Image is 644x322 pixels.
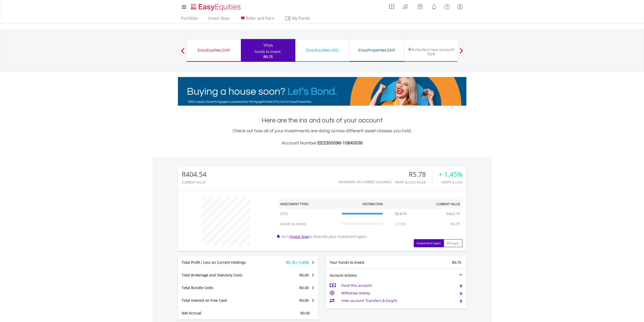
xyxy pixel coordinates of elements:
div: Total Bundle Costs [178,285,260,290]
img: EasyEquities_Logo.png [190,3,243,11]
h3: Account Number: [178,140,466,147]
td: Withdraw money [341,289,455,297]
span: R0.00 [299,285,309,290]
div: Go to to diversify your investment types. [274,194,466,247]
td: 0.19% [385,219,416,229]
span: R0.00 [299,273,309,277]
div: Movement on Current Holdings: [338,180,392,184]
td: ETFs [278,209,339,219]
button: Manager [444,239,463,247]
span: R0.75 [452,260,461,265]
div: Distribution [362,202,383,206]
td: 99.81% [385,209,416,219]
a: Home page [189,1,243,11]
div: Profit & Loss [439,181,463,184]
div: CURRENT VALUE [182,181,206,184]
div: TFSA [244,42,292,49]
span: My Funds [285,15,318,22]
a: Invest Now [290,234,309,239]
a: Vouchers [413,1,428,11]
img: vouchers-v2.svg [416,3,424,11]
td: Funds to Invest [278,219,339,229]
div: Activate a new account type [407,47,455,56]
div: + 1.45% [439,171,463,178]
span: R0.00 [300,311,310,315]
h1: Here are the ins and outs of your account [178,116,466,125]
img: EasyMortage Promotion Banner [178,77,466,106]
span: R0.75 [263,54,273,59]
a: My Profile [453,1,466,12]
div: Total Brokerage and Statutory Costs [178,273,260,278]
span: R0.00 [299,298,309,303]
a: Invest Now [206,16,231,24]
td: Inter-account Transfers & EasyFx [341,297,455,305]
a: Notifications [428,1,441,11]
a: Portfolio [179,16,200,24]
div: EasyEquities USD [298,47,346,54]
td: R403.79 [444,209,463,219]
img: thrive-v2.svg [401,3,409,11]
span: EE2300596-10840036 [318,141,363,145]
td: Fund this account [341,282,455,289]
td: R0.75 [448,219,463,229]
div: EasyProperties ZAR [353,47,401,54]
button: Investment types [414,239,444,247]
div: Funds to invest: [255,49,281,54]
div: Net Accrual [178,311,260,316]
div: R404.54 [182,171,206,178]
a: Refer and Earn [238,16,276,24]
div: Account Actions [326,273,396,278]
a: AppsGrid [386,1,398,9]
th: Investment Types [278,199,339,209]
div: Total Interest on Free Cash [178,298,260,303]
div: EasyEquities ZAR [190,47,238,54]
span: R5.78 / 1.45% [286,260,309,265]
span: Refer and Earn [246,15,274,21]
div: Your Funds to Invest [326,260,396,265]
img: grid-menu-icon.svg [389,4,394,9]
div: Profit & Loss Value [395,181,432,184]
div: Total Profit / Loss on Current Holdings [178,260,260,265]
div: Check out how all of your investments are doing across different asset classes you hold. [178,127,466,147]
div: R5.78 [395,171,432,178]
a: FAQ's and Support [441,1,453,11]
th: Current Value [416,199,463,209]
